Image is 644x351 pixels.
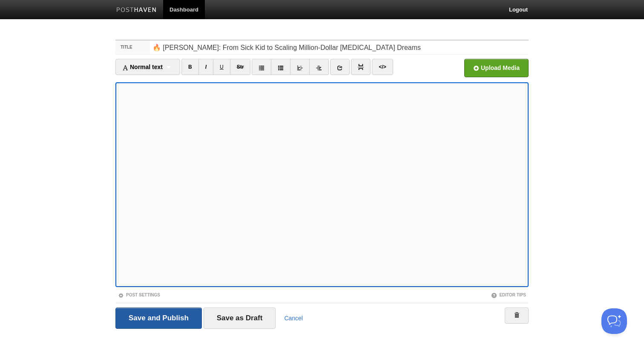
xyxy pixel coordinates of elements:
del: Str [237,64,244,70]
a: B [181,59,199,75]
img: Posthaven-bar [116,7,157,14]
a: U [213,59,230,75]
a: Cancel [284,315,303,322]
a: Post Settings [118,293,160,297]
iframe: Help Scout Beacon - Open [601,308,627,334]
a: Editor Tips [491,293,526,297]
a: </> [372,59,393,75]
label: Title [115,41,150,54]
img: pagebreak-icon.png [358,64,364,70]
a: Str [230,59,251,75]
input: Save and Publish [115,307,202,329]
input: Save as Draft [204,307,276,329]
a: I [198,59,213,75]
span: Normal text [122,64,163,70]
